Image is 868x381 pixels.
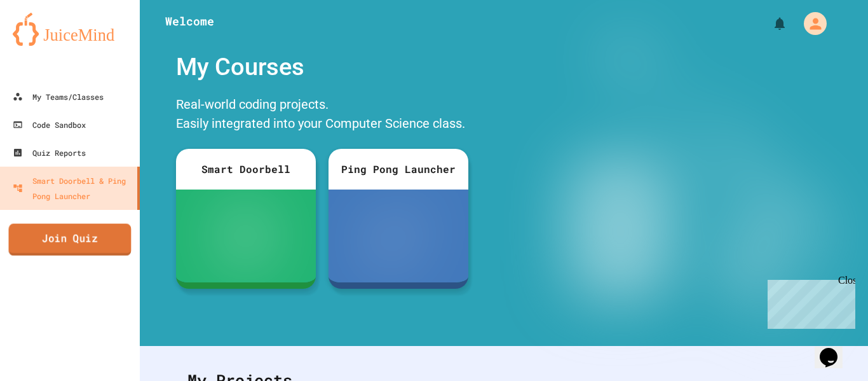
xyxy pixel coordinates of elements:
div: My Teams/Classes [13,89,104,104]
iframe: chat widget [815,330,855,368]
img: banner-image-my-projects.png [515,43,856,333]
div: Smart Doorbell & Ping Pong Launcher [13,173,132,204]
div: Ping Pong Launcher [329,149,468,190]
div: My Courses [170,43,475,92]
img: sdb-white.svg [227,211,264,261]
div: My Account [790,9,830,38]
div: Real-world coding projects. Easily integrated into your Computer Science class. [170,92,475,139]
div: Chat with us now!Close [5,5,88,81]
div: Quiz Reports [13,145,86,160]
div: Smart Doorbell [176,149,316,190]
img: logo-orange.svg [13,13,127,46]
img: ppl-with-ball.png [370,211,426,261]
div: My Notifications [749,13,790,34]
div: Code Sandbox [13,117,86,132]
a: Join Quiz [9,224,132,256]
iframe: chat widget [763,275,855,329]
